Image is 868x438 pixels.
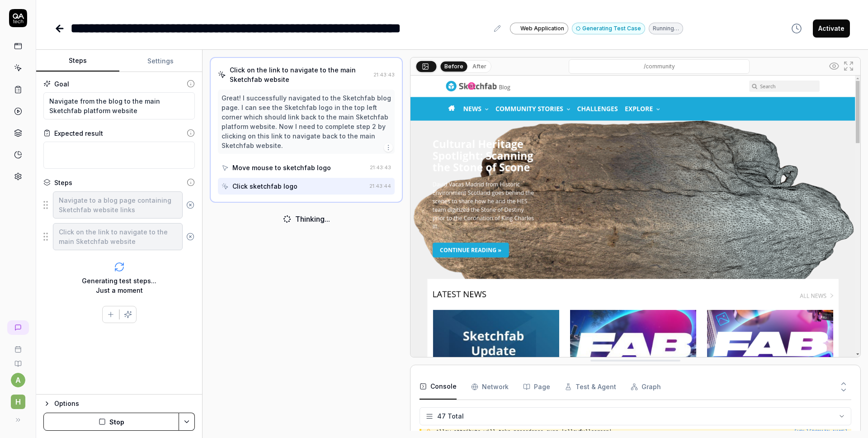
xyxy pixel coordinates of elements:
[232,163,331,172] div: Move mouse to sketchfab logo
[230,65,370,84] div: Click on the link to navigate to the main Sketchfab website
[827,59,841,73] button: Show all interative elements
[54,79,69,89] div: Goal
[410,76,860,357] img: Screenshot
[510,22,568,34] a: Web Application
[222,93,391,150] div: Great! I successfully navigated to the Sketchfab blog page. I can see the Sketchfab logo in the t...
[183,196,198,214] button: Remove step
[420,374,457,400] button: Console
[370,164,391,171] time: 21:43:43
[218,159,395,176] button: Move mouse to sketchfab logo21:43:43
[649,23,683,34] div: Running…
[295,214,330,224] div: Thinking...
[523,374,550,400] button: Page
[36,50,119,72] button: Steps
[373,71,395,78] time: 21:43:43
[813,19,850,38] button: Activate
[11,373,25,387] button: a
[232,181,297,191] div: Click sketchfab logo
[43,223,195,251] div: Suggestions
[471,374,509,400] button: Network
[520,24,564,33] span: Web Application
[43,398,195,409] button: Options
[43,413,179,431] button: Stop
[82,276,156,295] div: Generating test steps... Just a moment
[183,228,198,246] button: Remove step
[4,338,32,353] a: Book a call with us
[565,374,616,400] button: Test & Agent
[441,61,467,71] button: Before
[54,398,195,409] div: Options
[54,178,72,187] div: Steps
[369,183,391,189] time: 21:43:44
[218,178,395,195] button: Click sketchfab logo21:43:44
[572,23,645,34] button: Generating Test Case
[841,59,856,73] button: Open in full screen
[43,191,195,219] div: Suggestions
[4,387,32,411] button: h
[11,395,25,409] span: h
[786,19,807,38] button: View version history
[7,320,29,335] a: New conversation
[469,62,490,71] button: After
[119,50,203,72] button: Settings
[54,129,103,138] div: Expected result
[631,374,661,400] button: Graph
[4,353,32,367] a: Documentation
